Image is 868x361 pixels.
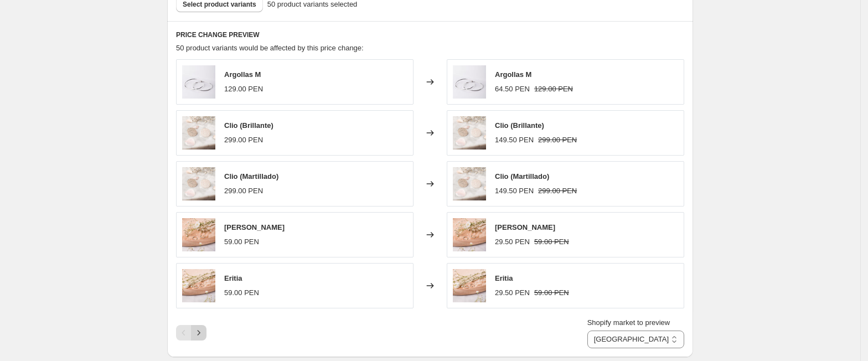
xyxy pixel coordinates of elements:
img: clio-mar-2_80x.jpg [453,167,486,200]
strike: 299.00 PEN [538,185,577,197]
div: 299.00 PEN [224,185,263,197]
span: Shopify market to preview [587,318,670,327]
div: 64.50 PEN [495,84,530,95]
span: Argollas M [495,70,531,79]
strike: 129.00 PEN [534,84,573,95]
span: Eritia [224,274,242,282]
strike: 299.00 PEN [538,135,577,146]
img: clio-mar-2_80x.jpg [182,116,215,149]
div: 59.00 PEN [224,287,259,298]
span: Eritia [495,274,513,282]
img: argollas-m_80x.jpg [182,65,215,99]
img: clio-mar-2_80x.jpg [453,116,486,149]
img: daira-2_80x.jpg [182,218,215,251]
span: [PERSON_NAME] [224,223,285,231]
span: Argollas M [224,70,261,79]
div: 129.00 PEN [224,84,263,95]
img: argollas-m_80x.jpg [453,65,486,99]
div: 149.50 PEN [495,135,534,146]
div: 59.00 PEN [224,236,259,247]
div: 29.50 PEN [495,287,530,298]
span: 50 product variants would be affected by this price change: [176,44,364,52]
div: 149.50 PEN [495,185,534,197]
div: 299.00 PEN [224,135,263,146]
span: Clio (Brillante) [495,121,544,130]
h6: PRICE CHANGE PREVIEW [176,30,684,39]
img: eritia-2_80x.jpg [182,269,215,302]
span: Clio (Martillado) [224,172,278,180]
span: Clio (Martillado) [495,172,549,180]
strike: 59.00 PEN [534,287,569,298]
div: 29.50 PEN [495,236,530,247]
img: daira-2_80x.jpg [453,218,486,251]
span: [PERSON_NAME] [495,223,555,231]
img: clio-mar-2_80x.jpg [182,167,215,200]
img: eritia-2_80x.jpg [453,269,486,302]
strike: 59.00 PEN [534,236,569,247]
button: Next [191,325,206,341]
nav: Pagination [176,325,206,341]
span: Clio (Brillante) [224,121,273,130]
